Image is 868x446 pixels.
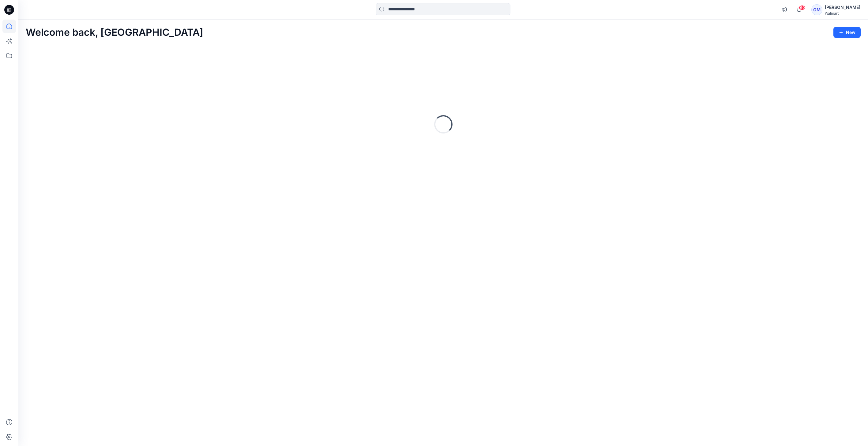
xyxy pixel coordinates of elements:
div: [PERSON_NAME] [825,4,860,11]
h2: Welcome back, [GEOGRAPHIC_DATA] [26,27,203,38]
span: 60 [799,5,806,10]
div: Walmart [825,11,860,16]
button: New [833,27,861,38]
div: GM [811,4,822,15]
